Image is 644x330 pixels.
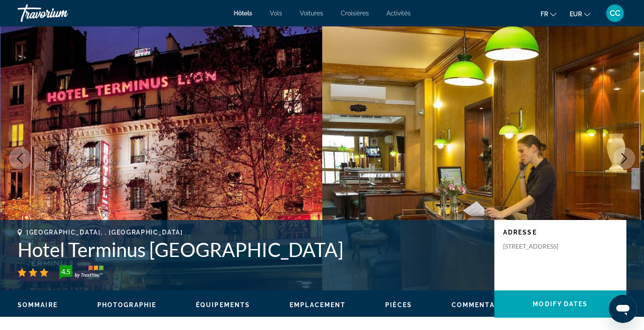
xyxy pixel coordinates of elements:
button: Emplacement [290,301,346,309]
button: Previous image [9,147,31,169]
a: Hôtels [234,10,252,17]
span: Photographie [97,301,156,308]
a: Croisières [341,10,369,17]
button: Commentaires [452,301,512,309]
span: fr [541,11,548,18]
img: TrustYou guest rating badge [59,265,103,279]
span: Sommaire [18,301,58,308]
button: Change currency [570,7,590,20]
p: [STREET_ADDRESS] [503,242,574,250]
span: Pièces [385,301,412,308]
button: Équipements [196,301,250,309]
button: User Menu [604,4,626,22]
span: CC [610,9,620,18]
a: Activités [386,10,411,17]
a: Vols [270,10,282,17]
span: [GEOGRAPHIC_DATA], , [GEOGRAPHIC_DATA] [26,229,183,236]
h1: Hotel Terminus [GEOGRAPHIC_DATA] [18,238,486,261]
a: Travorium [18,2,106,25]
button: Modify Dates [494,290,626,318]
button: Photographie [97,301,156,309]
a: Voitures [300,10,323,17]
button: Next image [613,147,635,169]
span: Modify Dates [533,301,588,308]
p: Adresse [503,229,618,236]
div: 4.5 [57,266,74,277]
span: EUR [570,11,582,18]
iframe: Bouton de lancement de la fenêtre de messagerie [609,295,637,323]
span: Commentaires [452,301,512,308]
span: Emplacement [290,301,346,308]
button: Change language [541,7,556,20]
span: Équipements [196,301,250,308]
button: Pièces [385,301,412,309]
button: Sommaire [18,301,58,309]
